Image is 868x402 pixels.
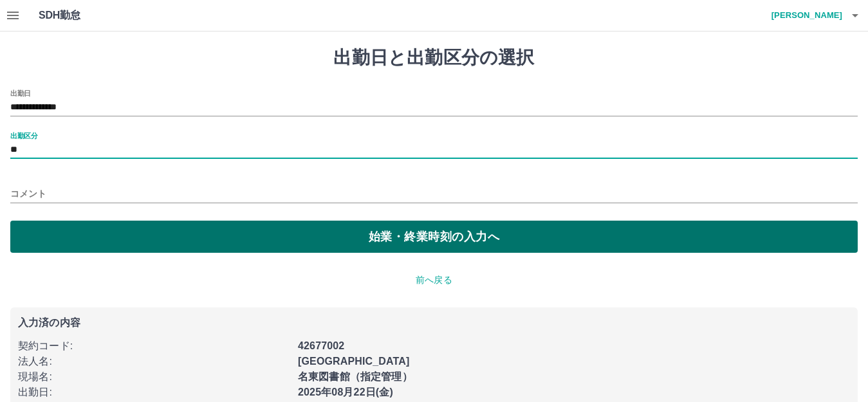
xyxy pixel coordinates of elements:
[10,88,31,98] label: 出勤日
[18,318,850,328] p: 入力済の内容
[298,387,393,397] b: 2025年08月22日(金)
[18,354,290,369] p: 法人名 :
[10,131,37,140] label: 出勤区分
[18,369,290,385] p: 現場名 :
[298,356,410,367] b: [GEOGRAPHIC_DATA]
[18,338,290,354] p: 契約コード :
[10,221,858,253] button: 始業・終業時刻の入力へ
[10,273,858,287] p: 前へ戻る
[298,371,412,382] b: 名東図書館（指定管理）
[10,47,858,69] h1: 出勤日と出勤区分の選択
[18,385,290,400] p: 出勤日 :
[298,340,344,351] b: 42677002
